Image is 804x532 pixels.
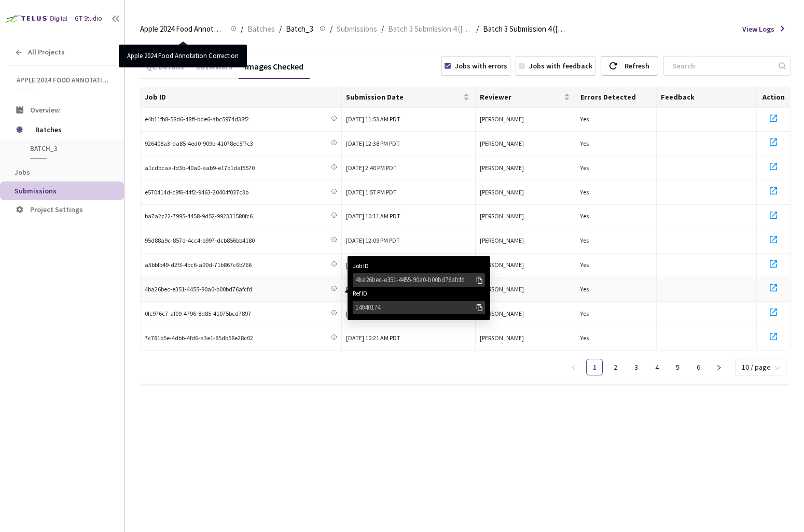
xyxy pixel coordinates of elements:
span: Yes [580,334,589,342]
span: Yes [580,164,589,172]
span: Jobs [15,167,30,177]
span: [PERSON_NAME] [480,212,524,220]
span: Yes [580,139,589,147]
span: [PERSON_NAME] [480,164,524,172]
th: Submission Date [342,87,476,108]
button: right [711,359,727,375]
span: Yes [580,115,589,123]
span: [PERSON_NAME] [480,188,524,196]
span: a3bbfb49-d2f3-4bc6-a90d-71b867c6b266 [145,260,252,270]
div: 14040174 [355,302,475,313]
div: 4ba26bec-e351-4455-90a0-b00bd76afcfd [355,275,475,285]
div: QC Details [140,61,190,79]
div: Refresh [625,57,649,75]
input: Search [667,57,777,75]
li: / [476,23,479,35]
span: Yes [580,310,589,317]
span: [DATE] 12:38 PM PDT [346,139,400,147]
span: 926408a3-da85-4ed0-909b-41078ec5f7c3 [145,139,253,149]
span: 0fc976c7-af09-4796-8d85-41075bcd7897 [145,309,251,319]
span: Reviewer [480,93,562,101]
span: All Projects [28,48,65,57]
span: Batch_3 [286,23,313,35]
span: [PERSON_NAME] [480,139,524,147]
span: Overview [30,105,60,115]
span: Submission Date [346,93,461,101]
span: Yes [580,285,589,293]
span: Ref ID [353,289,485,299]
a: 3 [628,359,644,375]
span: Batch_3 [30,144,107,153]
span: Batches [247,23,275,35]
span: [PERSON_NAME] [480,334,524,342]
span: [PERSON_NAME] [480,236,524,244]
button: left [565,359,582,375]
span: Submissions [337,23,377,35]
span: Yes [580,188,589,196]
span: Batch 3 Submission 4 ([DATE]) QC - [DATE] [483,23,567,35]
div: GT Studio [75,13,102,24]
span: 10 / page [742,359,780,375]
span: View Logs [742,23,774,35]
span: Job ID [353,261,485,271]
span: Yes [580,236,589,244]
span: 7c781b5e-4dbb-4fd6-a3e1-85db58e28c02 [145,333,253,343]
th: Reviewer [476,87,576,108]
span: [DATE] 10:21 AM PDT [346,334,400,342]
li: 3 [628,359,644,375]
li: / [381,23,384,35]
span: Batch 3 Submission 4 ([DATE]) [388,23,472,35]
li: 4 [648,359,665,375]
th: Job ID [141,87,342,108]
span: e570414d-c9f6-44f2-9463-20404f037c3b [145,188,248,198]
span: [DATE] 1:57 PM PDT [346,188,397,196]
span: Yes [580,212,589,220]
a: Submissions [335,23,379,34]
span: Yes [580,261,589,269]
span: [PERSON_NAME] [480,261,524,269]
span: ba7a2c22-7995-4458-9d52-992331580fc6 [145,212,253,221]
a: Batches [245,23,277,34]
span: [PERSON_NAME] [480,285,524,293]
span: a1cdbcaa-fd3b-40a0-aab9-e17b1daf5570 [145,163,255,173]
span: Submissions [15,186,57,195]
span: e4b11fb8-58d6-48ff-bde6-abc5974d38f2 [145,115,249,124]
li: Next Page [711,359,727,375]
span: [DATE] 12:09 PM PDT [346,236,400,244]
div: Reviewers [190,61,239,79]
th: Errors Detected [576,87,657,108]
span: Apple 2024 Food Annotation Correction [140,23,224,35]
span: 95d88a9c-857d-4cc4-b997-dcb856bb4180 [145,236,255,246]
li: 1 [586,359,603,375]
li: / [241,23,243,35]
span: Batches [35,119,106,140]
a: 5 [670,359,685,375]
th: Feedback [657,87,757,108]
span: Project Settings [30,205,83,214]
li: / [279,23,282,35]
span: [PERSON_NAME] [480,310,524,317]
span: Apple 2024 Food Annotation Correction [17,76,109,85]
span: left [571,365,577,371]
a: Batch 3 Submission 4 ([DATE]) [386,23,474,34]
span: [DATE] 10:11 AM PDT [346,212,400,220]
a: 4 [649,359,664,375]
span: [PERSON_NAME] [480,115,524,123]
li: / [330,23,332,35]
span: [DATE] 2:40 PM PDT [346,164,397,172]
a: 1 [587,359,602,375]
span: right [716,365,722,371]
div: Jobs with errors [455,60,507,72]
div: Page Size [736,359,786,371]
li: 5 [669,359,686,375]
a: 2 [607,359,623,375]
div: Jobs with feedback [529,60,592,72]
li: Previous Page [565,359,582,375]
a: 6 [690,359,706,375]
th: Action [757,87,791,108]
div: Images Checked [239,61,310,79]
span: 4ba26bec-e351-4455-90a0-b00bd76afcfd [145,285,252,295]
li: 6 [690,359,706,375]
span: [DATE] 11:53 AM PDT [346,115,400,123]
li: 2 [607,359,623,375]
